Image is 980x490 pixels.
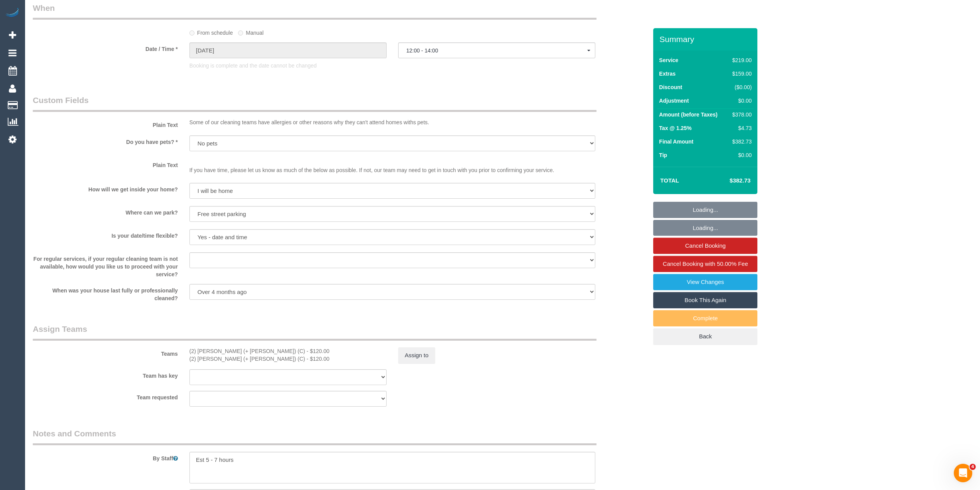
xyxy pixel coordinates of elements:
[729,138,752,145] div: $382.73
[27,452,184,462] label: By Staff
[27,347,184,358] label: Teams
[33,323,596,341] legend: Assign Teams
[189,355,387,363] div: 1 hour x $120.00/hour
[653,274,757,290] a: View Changes
[659,56,678,64] label: Service
[27,252,184,278] label: For regular services, if your regular cleaning team is not available, how would you like us to pr...
[406,47,587,54] span: 12:00 - 14:00
[653,256,757,272] a: Cancel Booking with 50.00% Fee
[27,159,184,169] label: Plain Text
[653,328,757,345] a: Back
[33,95,596,112] legend: Custom Fields
[27,229,184,240] label: Is your date/time flexible?
[970,464,976,470] span: 4
[27,391,184,401] label: Team requested
[729,124,752,132] div: $4.73
[27,369,184,380] label: Team has key
[27,206,184,216] label: Where can we park?
[660,177,679,184] strong: Total
[729,151,752,159] div: $0.00
[729,83,752,91] div: ($0.00)
[659,111,717,118] label: Amount (before Taxes)
[27,183,184,193] label: How will we get inside your home?
[659,124,691,132] label: Tax @ 1.25%
[729,70,752,78] div: $159.00
[189,159,595,174] p: If you have time, please let us know as much of the below as possible. If not, our team may need ...
[189,42,387,58] input: DD/MM/YYYY
[663,260,748,267] span: Cancel Booking with 50.00% Fee
[33,428,596,445] legend: Notes and Comments
[398,42,595,58] button: 12:00 - 14:00
[653,238,757,254] a: Cancel Booking
[189,26,233,37] label: From schedule
[27,118,184,129] label: Plain Text
[189,347,387,355] div: 1 hour x $120.00/hour
[954,464,972,482] iframe: Intercom live chat
[729,56,752,64] div: $219.00
[238,26,264,37] label: Manual
[659,97,689,105] label: Adjustment
[659,35,754,44] h3: Summary
[659,138,693,145] label: Final Amount
[5,8,20,19] img: Automaid Logo
[659,151,667,159] label: Tip
[706,177,750,184] h4: $382.73
[729,111,752,118] div: $378.00
[659,83,682,91] label: Discount
[653,292,757,308] a: Book This Again
[189,118,595,126] p: Some of our cleaning teams have allergies or other reasons why they can't attend homes withs pets.
[33,2,596,20] legend: When
[27,42,184,53] label: Date / Time *
[729,97,752,105] div: $0.00
[189,62,595,69] p: Booking is complete and the date cannot be changed
[238,30,243,35] input: Manual
[398,347,435,363] button: Assign to
[189,30,194,35] input: From schedule
[659,70,676,78] label: Extras
[27,135,184,146] label: Do you have pets? *
[27,284,184,302] label: When was your house last fully or professionally cleaned?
